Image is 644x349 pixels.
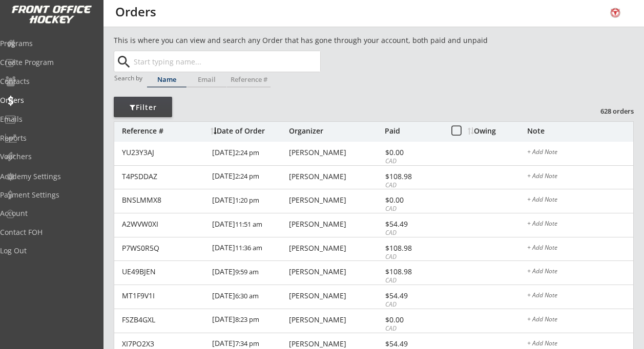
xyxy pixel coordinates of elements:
font: 2:24 pm [235,148,259,157]
div: [DATE] [212,166,286,189]
div: [PERSON_NAME] [289,197,382,204]
font: 6:30 am [235,291,259,300]
div: $108.98 [385,173,440,180]
div: $54.49 [385,292,440,299]
div: Owing [468,127,527,135]
div: [PERSON_NAME] [289,268,382,275]
div: + Add Note [527,221,633,229]
div: CAD [385,157,440,166]
div: Note [527,127,633,135]
div: Filter [114,102,172,113]
div: [PERSON_NAME] [289,245,382,252]
div: + Add Note [527,316,633,324]
div: [DATE] [212,189,286,212]
div: [DATE] [212,213,286,236]
div: Organizer [289,127,382,135]
div: Name [147,76,186,83]
div: A2WVW0XI [122,221,206,228]
div: P7WS0R5Q [122,245,206,252]
div: + Add Note [527,340,633,348]
div: [DATE] [212,237,286,260]
div: + Add Note [527,292,633,300]
font: 1:20 pm [235,195,259,205]
div: [DATE] [212,261,286,284]
div: [PERSON_NAME] [289,340,382,347]
div: Reference # [227,76,271,83]
div: MT1F9V1I [122,292,206,299]
div: XI7PO2X3 [122,340,206,347]
div: $108.98 [385,268,440,275]
div: [PERSON_NAME] [289,221,382,228]
div: [PERSON_NAME] [289,292,382,299]
div: + Add Note [527,245,633,253]
div: + Add Note [527,173,633,181]
div: + Add Note [527,149,633,157]
div: CAD [385,181,440,190]
div: CAD [385,300,440,309]
div: Search by [114,75,143,81]
font: 9:59 am [235,267,259,276]
font: 2:24 pm [235,171,259,181]
div: [DATE] [212,142,286,165]
div: $0.00 [385,149,440,156]
font: 8:23 pm [235,315,259,324]
div: UE49BJEN [122,268,206,275]
font: 11:51 am [235,220,262,229]
div: [PERSON_NAME] [289,149,382,156]
button: search [115,54,132,70]
div: $0.00 [385,316,440,323]
div: $0.00 [385,197,440,204]
div: Date of Order [211,127,286,135]
div: YU23Y3AJ [122,149,206,156]
div: $108.98 [385,245,440,252]
font: 7:34 pm [235,339,259,348]
div: CAD [385,205,440,213]
div: + Add Note [527,268,633,276]
font: 11:36 am [235,243,262,252]
div: $54.49 [385,340,440,347]
div: T4PSDDAZ [122,173,206,180]
div: BNSLMMX8 [122,197,206,204]
div: Email [187,76,226,83]
div: CAD [385,229,440,237]
div: CAD [385,276,440,285]
div: Reference # [122,127,205,135]
div: This is where you can view and search any Order that has gone through your account, both paid and... [114,35,546,46]
div: FSZB4GXL [122,316,206,323]
div: [PERSON_NAME] [289,316,382,323]
div: + Add Note [527,197,633,205]
div: [PERSON_NAME] [289,173,382,180]
input: Start typing name... [132,51,320,72]
div: [DATE] [212,285,286,308]
div: CAD [385,324,440,333]
div: CAD [385,253,440,261]
div: 628 orders [580,106,634,116]
div: Paid [385,127,440,135]
div: $54.49 [385,221,440,228]
div: [DATE] [212,309,286,332]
